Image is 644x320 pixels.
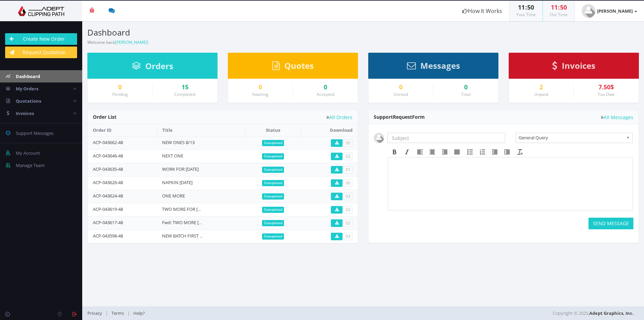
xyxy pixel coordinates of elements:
[326,115,352,120] a: All Orders
[88,124,157,136] th: Order ID
[598,91,615,97] small: You Owe
[301,124,358,136] th: Download
[516,12,536,17] small: Your Time
[317,91,334,97] small: Accepted
[374,114,425,120] span: Support Form
[488,148,501,156] div: Decrease indent
[162,193,185,199] a: ONE MORE
[501,148,513,156] div: Increase indent
[438,84,493,91] div: 0
[16,150,40,156] span: My Account
[560,3,567,11] span: 50
[93,84,147,91] a: 0
[5,33,77,45] a: Create New Order
[93,219,123,226] a: ACP-043617-48
[93,193,123,199] a: ACP-043624-48
[589,310,634,316] a: Adept Graphics, Inc.
[93,153,123,159] a: ACP-043646-48
[514,148,526,156] div: Clear formatting
[388,148,401,156] div: Bold
[115,39,147,45] a: [PERSON_NAME]
[407,64,460,70] a: Messages
[93,166,123,172] a: ACP-043635-48
[16,86,38,92] span: My Orders
[272,64,314,70] a: Quotes
[87,39,148,45] small: Welcome back !
[5,47,77,58] a: Request Quotation
[162,166,199,172] a: WORK FOR [DATE]
[132,64,173,71] a: Orders
[388,157,633,210] iframe: Rich Text Area. Press ALT-F9 for menu. Press ALT-F10 for toolbar. Press ALT-0 for help
[514,84,568,91] a: 2
[519,133,623,142] span: General Query
[393,114,412,120] span: Request
[582,4,595,18] img: user_default.jpg
[262,153,284,159] span: Completed
[262,233,284,240] span: Completed
[87,310,106,316] a: Privacy
[579,84,633,91] div: 7.50$
[298,84,352,91] a: 0
[5,6,77,16] img: Adept Graphics
[16,162,45,168] span: Manage Team
[162,219,210,226] a: Fwd: TWO MORE [DATE]
[157,124,245,136] th: Title
[87,28,358,37] h3: Dashboard
[93,206,123,212] a: ACP-043619-48
[162,139,195,145] a: NEW ONES 8/13
[245,124,301,136] th: Status
[534,91,548,97] small: Unpaid
[112,91,128,97] small: Pending
[93,233,123,239] a: ACP-043598-48
[575,1,644,21] a: [PERSON_NAME]
[518,3,525,11] span: 11
[262,193,284,200] span: Completed
[401,148,413,156] div: Italic
[93,179,123,185] a: ACP-043626-48
[451,148,463,156] div: Justify
[553,310,634,317] span: Copyright © 2025,
[420,60,460,71] span: Messages
[108,310,127,316] a: Terms
[130,310,148,316] a: Help?
[252,91,269,97] small: Awaiting
[558,3,560,11] span: :
[374,133,384,143] img: user_default.jpg
[174,91,195,97] small: Completed
[464,148,476,156] div: Bullet list
[262,180,284,186] span: Completed
[162,179,193,185] a: NAPKIN [DATE]
[456,1,509,21] a: How It Works
[233,84,287,91] a: 0
[93,114,116,120] span: Order List
[562,60,595,71] span: Invoices
[387,133,505,143] input: Subject
[525,3,527,11] span: :
[601,115,633,120] a: All Messages
[374,84,428,91] a: 0
[550,12,568,17] small: Our Time
[597,8,633,14] strong: [PERSON_NAME]
[162,153,183,159] a: NEXT ONE
[476,148,488,156] div: Numbered list
[262,207,284,213] span: Completed
[262,140,284,146] span: Completed
[162,233,210,239] a: NEW BATCH FIRST TWO
[552,64,595,70] a: Invoices
[16,73,40,79] span: Dashboard
[158,84,212,91] a: 15
[262,220,284,226] span: Completed
[16,98,41,104] span: Quotations
[414,148,426,156] div: Align left
[589,218,633,229] button: SEND MESSAGE
[87,306,455,320] div: | |
[262,167,284,173] span: Completed
[93,139,123,145] a: ACP-043662-48
[16,130,53,136] span: Support Messages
